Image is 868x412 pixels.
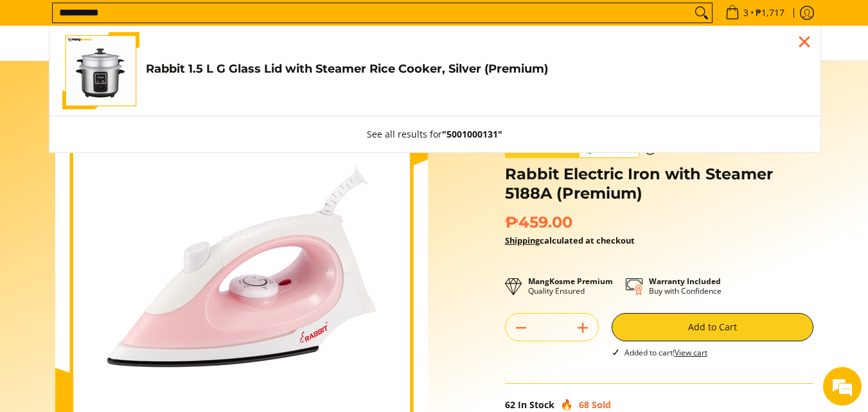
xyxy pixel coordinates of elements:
[62,32,808,109] a: https://mangkosme.com/products/rabbit-1-5-l-g-glass-lid-with-steamer-rice-cooker-silver-class-a R...
[528,276,613,287] strong: MangKosme Premium
[567,318,598,338] button: Add
[6,275,245,320] textarea: Type your message and hit 'Enter'
[691,3,712,22] button: Search
[592,399,611,411] span: Sold
[505,235,635,246] strong: calculated at checkout
[795,32,814,51] div: Close pop up
[741,8,750,17] span: 3
[75,124,177,254] span: We're online!
[649,276,722,296] p: Buy with Confidence
[624,347,707,358] span: Added to cart!
[722,6,788,20] span: •
[146,62,808,76] h4: Rabbit 1.5 L G Glass Lid with Steamer Rice Cooker, Silver (Premium)
[506,318,536,338] button: Subtract
[528,276,613,296] p: Quality Ensured
[211,6,242,37] div: Minimize live chat window
[62,32,139,109] img: https://mangkosme.com/products/rabbit-1-5-l-g-glass-lid-with-steamer-rice-cooker-silver-class-a
[354,116,515,152] button: See all results for"5001000131"
[579,399,589,411] span: 68
[505,399,515,411] span: 62
[649,276,721,287] strong: Warranty Included
[612,313,813,341] button: Add to Cart
[442,128,502,140] strong: "5001000131"
[505,165,813,203] h1: Rabbit Electric Iron with Steamer 5188A (Premium)
[518,399,554,411] span: In Stock
[675,347,707,358] a: View cart
[505,235,540,246] a: Shipping
[505,213,572,232] span: ₱459.00
[754,8,786,17] span: ₱1,717
[67,72,216,89] div: Chat with us now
